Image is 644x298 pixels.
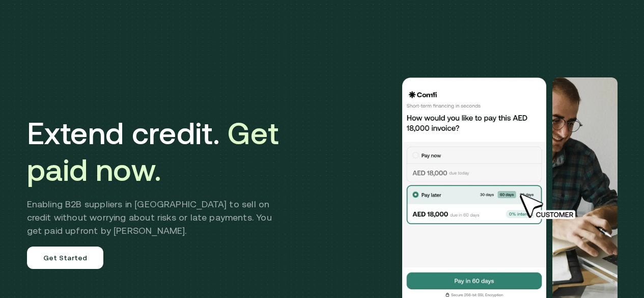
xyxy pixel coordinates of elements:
[27,198,287,237] h2: Enabling B2B suppliers in [GEOGRAPHIC_DATA] to sell on credit without worrying about risks or lat...
[27,247,104,269] a: Get Started
[27,115,287,188] h1: Extend credit.
[512,192,586,221] img: cursor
